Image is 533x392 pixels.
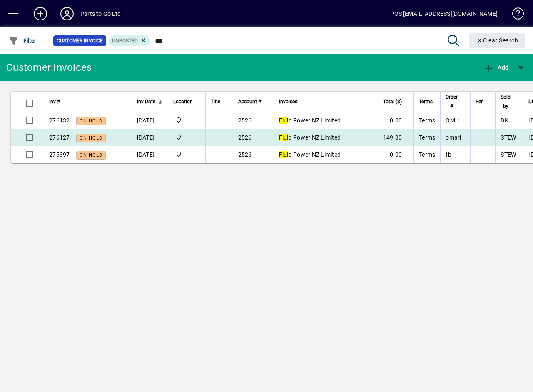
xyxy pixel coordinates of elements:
[27,6,54,21] button: Add
[132,146,168,163] td: [DATE]
[419,117,435,124] span: Terms
[446,92,458,111] span: Order #
[173,97,200,106] div: Location
[80,135,102,141] span: On hold
[390,7,498,20] div: POS [EMAIL_ADDRESS][DOMAIN_NAME]
[49,97,106,106] div: Inv #
[378,112,414,129] td: 0.00
[279,117,341,124] span: id Power NZ Limited
[419,151,435,158] span: Terms
[279,151,287,158] em: Flu
[57,37,103,45] span: Customer Invoice
[173,150,200,159] span: DAE - Bulk Store
[279,97,298,106] span: Invoiced
[211,97,220,106] span: Title
[173,97,193,106] span: Location
[238,117,252,124] span: 2526
[383,97,402,106] span: Total ($)
[506,2,523,29] a: Knowledge Base
[49,97,60,106] span: Inv #
[238,151,252,158] span: 2526
[476,97,483,106] span: Ref
[378,146,414,163] td: 0.00
[279,151,341,158] span: id Power NZ Limited
[49,151,70,158] span: 275397
[49,134,70,141] span: 276127
[383,97,410,106] div: Total ($)
[80,118,102,124] span: On hold
[238,97,261,106] span: Account #
[419,134,435,141] span: Terms
[378,129,414,146] td: 149.30
[137,97,163,106] div: Inv Date
[446,134,461,141] span: omari
[501,117,508,124] span: DK
[279,97,373,106] div: Invoiced
[476,97,490,106] div: Ref
[173,133,200,142] span: DAE - Bulk Store
[109,35,151,46] mat-chip: Customer Invoice Status: Unposted
[279,134,341,141] span: id Power NZ Limited
[419,97,433,106] span: Terms
[80,7,123,20] div: Parts to Go Ltd.
[238,97,269,106] div: Account #
[483,64,508,71] span: Add
[54,6,80,21] button: Profile
[132,129,168,146] td: [DATE]
[80,152,102,158] span: On hold
[137,97,155,106] span: Inv Date
[446,151,451,158] span: tb
[279,117,287,124] em: Flu
[501,134,516,141] span: STEW
[501,92,518,111] div: Sold by
[211,97,228,106] div: Title
[173,116,200,125] span: DAE - Bulk Store
[279,134,287,141] em: Flu
[446,92,465,111] div: Order #
[476,37,518,44] span: Clear Search
[7,33,39,48] button: Filter
[238,134,252,141] span: 2526
[446,117,459,124] span: OMU
[469,33,525,48] button: Clear
[501,92,511,111] span: Sold by
[9,37,37,44] span: Filter
[6,61,92,74] div: Customer Invoices
[132,112,168,129] td: [DATE]
[49,117,70,124] span: 276132
[501,151,516,158] span: STEW
[481,60,511,75] button: Add
[112,38,138,44] span: Unposted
